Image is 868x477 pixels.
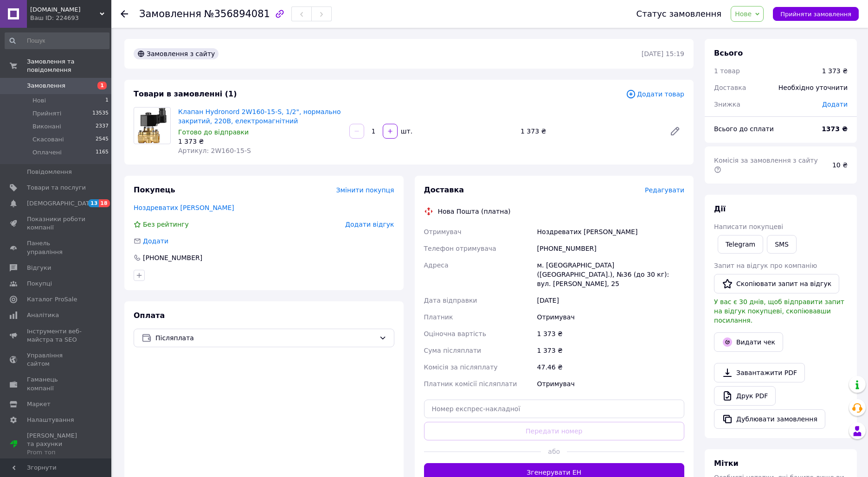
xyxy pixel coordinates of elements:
span: Прийняті [32,109,61,118]
span: Написати покупцеві [714,223,783,230]
div: Ваш ID: 224693 [30,14,111,22]
div: Статус замовлення [637,9,722,19]
div: 1 373 ₴ [822,66,848,76]
span: Відгуки [27,264,51,272]
div: шт. [399,127,413,136]
div: Отримувач [535,309,686,325]
span: Адреса [424,261,449,269]
span: Hot.LAND [30,6,100,14]
span: Додати товар [626,89,684,99]
span: Телефон отримувача [424,245,496,252]
span: Замовлення [27,82,65,90]
div: Необхідно уточнити [773,77,853,98]
div: Повернутися назад [121,9,128,19]
span: 13535 [92,109,109,118]
input: Пошук [5,32,109,49]
span: №356894081 [204,8,270,19]
span: Дії [714,204,726,213]
a: Telegram [718,235,763,254]
span: 2545 [96,135,109,144]
span: Всього до сплати [714,125,774,133]
div: [PHONE_NUMBER] [142,253,203,262]
span: Повідомлення [27,168,72,176]
span: Аналітика [27,311,59,319]
span: 13 [88,199,99,207]
span: Оплата [134,311,165,320]
span: Мітки [714,459,739,468]
div: Prom топ [27,448,86,457]
span: Додати [143,237,168,245]
span: Покупець [134,185,175,194]
span: Прийняти замовлення [780,11,851,18]
div: [DATE] [535,292,686,309]
div: 1 373 ₴ [535,325,686,342]
div: 1 373 ₴ [535,342,686,359]
div: 1 373 ₴ [178,137,342,146]
span: 1 товар [714,67,740,75]
div: 47.46 ₴ [535,359,686,375]
span: [DEMOGRAPHIC_DATA] [27,199,96,208]
span: Сума післяплати [424,347,482,354]
span: Товари в замовленні (1) [134,89,237,98]
span: Маркет [27,400,51,408]
div: м. [GEOGRAPHIC_DATA] ([GEOGRAPHIC_DATA].), №36 (до 30 кг): вул. [PERSON_NAME], 25 [535,257,686,292]
button: Скопіювати запит на відгук [714,274,839,293]
span: Платник [424,313,453,321]
span: Виконані [32,122,61,131]
span: Покупці [27,280,52,288]
span: Скасовані [32,135,64,144]
span: Готово до відправки [178,128,249,136]
a: Завантажити PDF [714,363,805,382]
time: [DATE] 15:19 [642,50,684,57]
span: У вас є 30 днів, щоб відправити запит на відгук покупцеві, скопіювавши посилання. [714,298,844,324]
span: Доставка [714,84,746,91]
a: Редагувати [666,122,684,140]
span: Змінити покупця [336,186,394,194]
span: Показники роботи компанії [27,215,86,232]
span: Замовлення [139,8,201,19]
b: 1373 ₴ [822,125,848,133]
div: 1 373 ₴ [517,125,662,138]
a: Друк PDF [714,386,776,406]
span: Нове [735,10,752,18]
span: Дата відправки [424,297,477,304]
span: Всього [714,49,743,57]
div: Отримувач [535,375,686,392]
span: або [541,447,567,456]
span: Гаманець компанії [27,375,86,392]
button: SMS [767,235,797,254]
span: Товари та послуги [27,184,86,192]
span: Нові [32,96,46,105]
div: Нова Пошта (платна) [436,207,513,216]
span: Додати [822,101,848,108]
button: Видати чек [714,332,783,352]
img: Клапан Hydronord 2W160-15-S, 1/2", нормально закритий, 220В, електромагнітний [137,108,167,144]
span: Оплачені [32,148,62,157]
span: Платник комісії післяплати [424,380,517,388]
span: Оціночна вартість [424,330,486,337]
span: Отримувач [424,228,462,235]
span: Інструменти веб-майстра та SEO [27,327,86,344]
span: Без рейтингу [143,221,189,228]
span: Управління сайтом [27,351,86,368]
div: 10 ₴ [827,155,853,175]
span: 2337 [96,122,109,131]
span: Артикул: 2W160-15-S [178,147,251,154]
span: Додати відгук [345,221,394,228]
div: Замовлення з сайту [134,48,219,59]
span: Комісія за післяплату [424,363,498,371]
span: Доставка [424,185,464,194]
div: Ноздреватих [PERSON_NAME] [535,223,686,240]
div: [PHONE_NUMBER] [535,240,686,257]
span: Післяплата [155,333,375,343]
span: 1165 [96,148,109,157]
input: Номер експрес-накладної [424,400,685,418]
span: Каталог ProSale [27,295,77,304]
button: Прийняти замовлення [773,7,859,21]
span: Знижка [714,101,740,108]
a: Клапан Hydronord 2W160-15-S, 1/2", нормально закритий, 220В, електромагнітний [178,108,341,125]
span: [PERSON_NAME] та рахунки [27,432,86,457]
span: 1 [97,82,107,89]
span: Запит на відгук про компанію [714,262,817,269]
span: Панель управління [27,239,86,256]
